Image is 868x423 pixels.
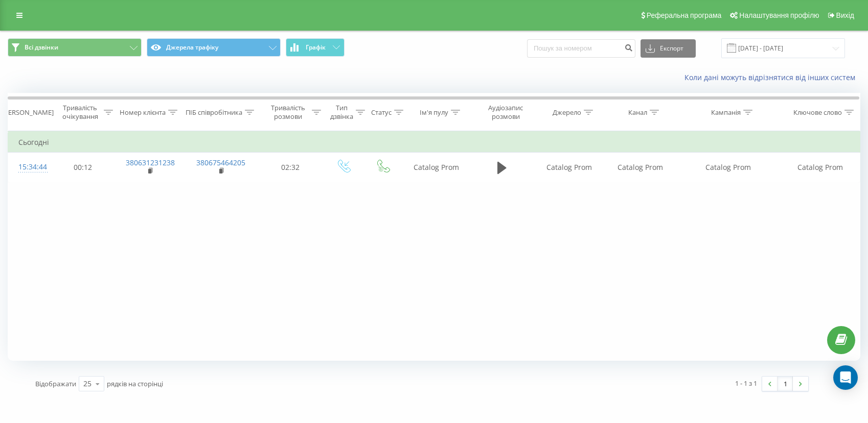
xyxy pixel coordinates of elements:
div: Канал [628,108,647,117]
td: Catalog Prom [781,153,860,182]
input: Пошук за номером [527,39,635,58]
div: Open Intercom Messenger [833,365,858,390]
div: Тривалість розмови [267,104,309,121]
button: Всі дзвінки [8,38,142,57]
div: 25 [83,379,92,389]
td: 02:32 [258,153,324,182]
div: Ім'я пулу [420,108,448,117]
div: Аудіозапис розмови [480,104,531,121]
div: Кампанія [711,108,741,117]
span: Всі дзвінки [25,43,58,52]
span: Графік [306,44,326,51]
button: Графік [286,38,345,57]
td: Catalog Prom [402,153,471,182]
div: 15:34:44 [18,157,40,177]
div: [PERSON_NAME] [2,108,54,117]
td: Catalog Prom [534,153,605,182]
span: Реферальна програма [647,11,722,19]
a: 380631231238 [126,158,175,167]
div: Номер клієнта [120,108,166,117]
div: 1 - 1 з 1 [735,378,757,388]
span: Налаштування профілю [739,11,819,19]
span: рядків на сторінці [107,379,163,388]
span: Відображати [35,379,76,388]
button: Експорт [641,39,696,58]
button: Джерела трафіку [147,38,281,57]
div: Ключове слово [793,108,842,117]
a: 380675464205 [196,158,245,167]
div: Тип дзвінка [330,104,353,121]
td: Catalog Prom [676,153,781,182]
div: ПІБ співробітника [186,108,242,117]
span: Вихід [836,11,854,19]
td: Catalog Prom [605,153,676,182]
a: Коли дані можуть відрізнятися вiд інших систем [684,72,860,82]
td: Сьогодні [8,132,860,153]
div: Джерело [553,108,581,117]
td: 00:12 [50,153,116,182]
a: 1 [778,377,793,391]
div: Тривалість очікування [59,104,102,121]
div: Статус [371,108,392,117]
